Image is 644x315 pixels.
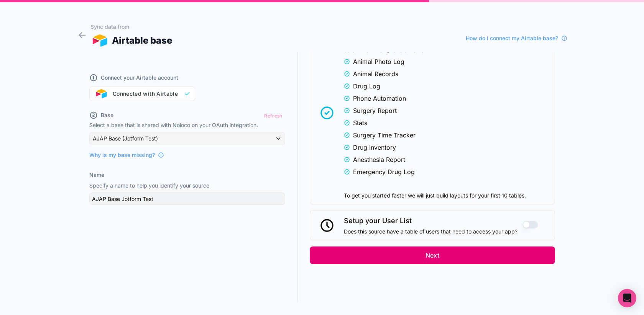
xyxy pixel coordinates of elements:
[89,151,164,159] a: Why is my base missing?
[353,69,398,78] span: Animal Records
[353,94,406,103] span: Phone Automation
[93,135,158,142] span: AJAP Base (Jotform Test)
[89,121,285,129] p: Select a base that is shared with Noloco on your OAuth integration.
[89,171,104,179] label: Name
[90,34,109,47] img: AIRTABLE
[353,82,380,91] span: Drug Log
[344,228,517,235] span: Does this source have a table of users that need to access your app?
[310,246,555,264] button: Next
[89,132,285,145] button: AJAP Base (Jotform Test)
[89,151,155,159] span: Why is my base missing?
[353,143,396,152] span: Drug Inventory
[353,106,397,115] span: Surgery Report
[344,215,517,226] span: Setup your User List
[90,23,172,31] h1: Sync data from
[353,118,367,127] span: Stats
[90,34,172,47] div: Airtable base
[353,131,416,140] span: Surgery Time Tracker
[353,155,405,164] span: Anesthesia Report
[89,182,285,189] p: Specify a name to help you identify your source
[466,34,567,42] a: How do I connect my Airtable base?
[101,74,178,82] span: Connect your Airtable account
[618,289,636,307] div: Open Intercom Messenger
[101,111,113,119] span: Base
[353,167,415,176] span: Emergency Drug Log
[344,192,550,199] span: To get you started faster we will just build layouts for your first 10 tables.
[466,34,558,42] span: How do I connect my Airtable base?
[353,57,404,66] span: Animal Photo Log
